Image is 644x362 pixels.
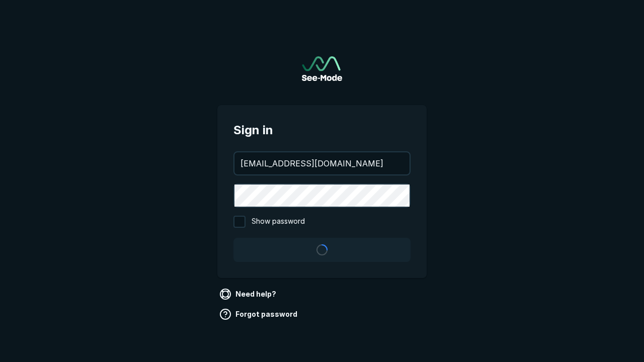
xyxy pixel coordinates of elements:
span: Sign in [233,121,411,139]
a: Go to sign in [302,56,342,81]
img: See-Mode Logo [302,56,342,81]
a: Forgot password [217,306,301,322]
span: Show password [252,216,305,228]
input: your@email.com [234,152,410,174]
a: Need help? [217,286,280,302]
